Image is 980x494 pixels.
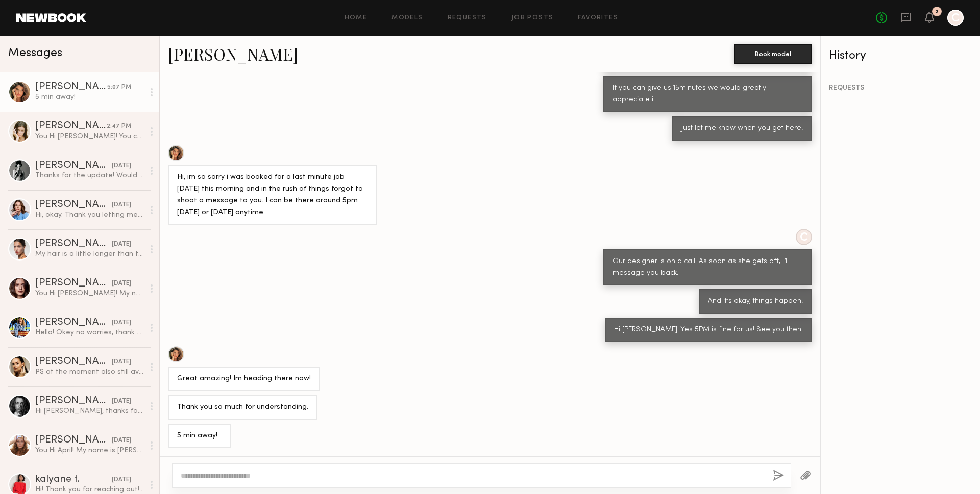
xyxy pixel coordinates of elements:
[708,296,803,307] div: And it’s okay, things happen!
[8,47,62,59] span: Messages
[35,328,144,337] div: Hello! Okey no worries, thank you :)
[112,279,131,289] div: [DATE]
[107,83,131,92] div: 5:07 PM
[35,171,144,180] div: Thanks for the update! Would love to be considered for future shoots :)
[681,123,803,135] div: Just let me know when you get here!
[578,15,618,21] a: Favorites
[35,92,144,102] div: 5 min away!
[35,121,107,132] div: [PERSON_NAME]
[935,9,939,15] div: 2
[35,357,112,367] div: [PERSON_NAME]
[35,475,112,485] div: kalyane t.
[345,15,367,21] a: Home
[177,172,367,219] div: Hi, im so sorry i was booked for a last minute job [DATE] this morning and in the rush of things ...
[612,256,803,279] div: Our designer is on a call. As soon as she gets off, I’ll message you back.
[35,278,112,289] div: [PERSON_NAME]
[35,396,112,406] div: [PERSON_NAME]
[35,318,112,328] div: [PERSON_NAME]
[614,324,803,336] div: Hi [PERSON_NAME]! Yes 5PM is fine for us! See you then!
[35,200,112,210] div: [PERSON_NAME]
[168,43,298,65] a: [PERSON_NAME]
[35,239,112,249] div: [PERSON_NAME]
[112,318,131,328] div: [DATE]
[35,161,112,171] div: [PERSON_NAME]
[35,210,144,220] div: Hi, okay. Thank you letting me know
[177,373,311,385] div: Great amazing! Im heading there now!
[177,430,222,442] div: 5 min away!
[35,435,112,446] div: [PERSON_NAME]
[734,44,812,64] button: Book model
[35,406,144,416] div: Hi [PERSON_NAME], thanks for your message! i just texted you directly. I'm available during the w...
[35,249,144,259] div: My hair is a little longer than this at the moment but I can definitely straighten it like this a...
[734,49,812,58] a: Book model
[112,397,131,406] div: [DATE]
[511,15,554,21] a: Job Posts
[391,15,423,21] a: Models
[947,10,964,26] a: C
[112,161,131,171] div: [DATE]
[107,122,131,132] div: 2:47 PM
[448,15,487,21] a: Requests
[112,240,131,249] div: [DATE]
[35,446,144,455] div: You: Hi April! My name is [PERSON_NAME], brand strategist & in-house makeup-artist for women's we...
[112,357,131,367] div: [DATE]
[112,475,131,485] div: [DATE]
[35,82,107,92] div: [PERSON_NAME]
[35,367,144,377] div: PS at the moment also still available for [DATE], but requests come in daily.
[829,85,972,92] div: REQUESTS
[35,289,144,298] div: You: Hi [PERSON_NAME]! My name is [PERSON_NAME] and I am the makeup artist for the brand [PERSON_...
[112,436,131,446] div: [DATE]
[35,132,144,141] div: You: Hi [PERSON_NAME]! You can come up!
[829,50,972,62] div: History
[612,83,803,106] div: If you can give us 15minutes we would greatly appreciate it!
[112,200,131,210] div: [DATE]
[177,402,308,413] div: Thank you so much for understanding.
